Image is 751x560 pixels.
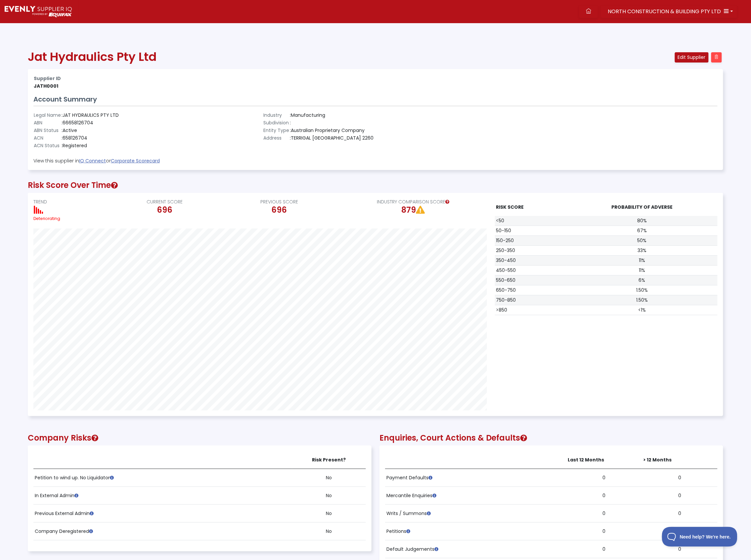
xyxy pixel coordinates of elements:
[495,216,567,226] td: <50
[566,451,642,469] th: Last 12 Months
[385,487,566,504] td: Mercantile Enquiries
[33,111,61,119] td: Legal Name
[28,181,723,190] h2: Risk Score Over Time
[495,236,567,245] td: 150-250
[566,540,642,558] td: 0
[33,522,292,540] td: Company Deregistered
[495,305,567,315] td: >850
[33,487,292,504] td: In External Admin
[567,285,718,295] td: 1.50%
[61,134,119,142] td: 658126704
[566,469,642,487] td: 0
[495,226,567,236] td: 50-150
[62,127,63,134] span: :
[642,487,718,504] td: 0
[28,433,372,443] h2: Company Risks
[290,119,291,126] span: :
[290,127,291,134] span: :
[642,540,718,558] td: 0
[61,142,119,150] td: Registered
[601,5,737,18] button: NORTH CONSTRUCTION & BUILDING PTY LTD
[79,157,106,164] a: IQ Connect
[33,134,61,142] td: ACN
[33,127,61,134] td: ABN Status
[385,469,566,487] td: Payment Defaults
[290,111,374,119] td: Manufacturing
[495,198,567,216] th: RISK SCORE
[567,226,718,236] td: 67%
[567,216,718,226] td: 80%
[326,510,332,517] span: No
[495,275,567,285] td: 550-650
[642,451,718,469] th: > 12 Months
[33,95,718,103] h3: Account Summary
[385,522,566,540] td: Petitions
[290,134,374,142] td: TERRIGAL [GEOGRAPHIC_DATA] 2260
[33,142,61,150] td: ACN Status
[385,504,566,522] td: Writs / Summons
[290,112,291,118] span: :
[5,6,72,17] img: Supply Predict
[61,127,119,134] td: Active
[339,205,487,215] div: 879
[62,135,63,141] span: :
[110,205,219,215] h2: 696
[263,127,290,134] td: Entity Type
[339,198,487,205] p: INDUSTRY COMPARISON SCORE
[567,236,718,245] td: 50%
[111,157,160,164] a: Corporate Scorecard
[62,119,63,126] span: :
[567,275,718,285] td: 6%
[566,522,642,540] td: 0
[495,245,567,255] td: 250-350
[263,134,290,142] td: Address
[61,119,119,127] td: 66658126704
[33,469,292,487] td: Petition to wind up. No Liquidator
[28,48,156,65] span: Jat Hydraulics Pty Ltd
[61,111,119,119] td: JAT HYDRAULICS PTY LTD
[642,469,718,487] td: 0
[642,522,718,540] td: 0
[567,265,718,275] td: 11%
[642,504,718,522] td: 0
[33,504,292,522] td: Previous External Admin
[263,111,290,119] td: Industry
[567,245,718,255] td: 33%
[495,295,567,305] td: 750-850
[33,157,718,164] p: View this supplier in or
[263,119,290,127] td: Subdivision
[33,119,61,127] td: ABN
[292,451,366,469] th: Risk Present?
[566,504,642,522] td: 0
[33,75,487,82] th: Supplier ID
[379,433,723,443] h2: Enquiries, Court Actions & Defaults
[110,198,219,205] p: CURRENT SCORE
[326,474,332,481] span: No
[33,82,487,90] td: JATH0001
[495,285,567,295] td: 650-750
[290,135,291,141] span: :
[326,528,332,535] span: No
[326,492,332,499] span: No
[567,255,718,265] td: 11%
[290,127,374,134] td: Australian Proprietary Company
[495,255,567,265] td: 350-450
[662,527,738,547] iframe: Toggle Customer Support
[567,295,718,305] td: 1.50%
[33,216,60,221] small: Deteriorating
[225,205,334,215] h2: 696
[566,487,642,504] td: 0
[385,540,566,558] td: Default Judgements
[675,52,709,63] button: Edit Supplier
[62,112,63,118] span: :
[608,8,721,15] span: NORTH CONSTRUCTION & BUILDING PTY LTD
[567,198,718,216] th: PROBABILITY OF ADVERSE
[225,198,334,205] p: PREVIOUS SCORE
[33,198,105,205] p: TREND
[62,142,63,149] span: :
[495,265,567,275] td: 450-550
[567,305,718,315] td: <1%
